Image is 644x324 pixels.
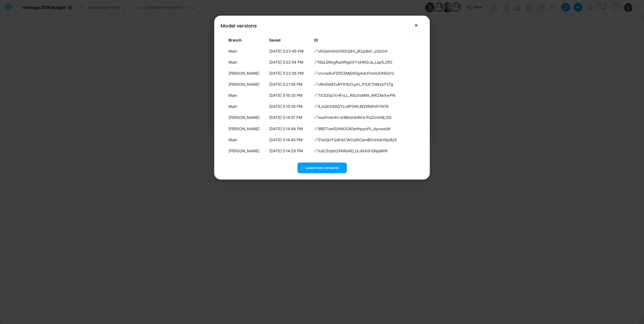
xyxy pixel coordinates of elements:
div: Model versions [221,22,257,29]
span: vRmDd9ZuRYA1bCLpH_.P1UCTnWzbTXTg [318,81,393,87]
span: Copy hyperlink to this version of the model [314,48,318,54]
td: [PERSON_NAME] [226,112,267,123]
span: Copy hyperlink to this version of the model [314,115,318,120]
td: [PERSON_NAME] [226,145,267,156]
span: Copy hyperlink to this version of the model [314,137,318,143]
span: Copy hyperlink to this version of the model [314,92,318,98]
span: mo41mkHH.UHB6dh84N3r7rQZm3hB_5Sl [318,115,391,120]
button: Load more versions [297,163,347,173]
td: Main [226,45,267,56]
span: 9_bQtt288QYLv4PSWi.jNZtRWh5Y9I78 [318,104,389,109]
td: Main [226,134,267,145]
td: [DATE] 5:22:06 PM [267,67,312,78]
span: Copy hyperlink to this version of the model [314,70,318,76]
span: Copy hyperlink to this version of the model [314,148,318,154]
span: × [414,22,418,28]
button: Close [410,19,423,32]
th: Local date/time when this version was saved [267,35,312,45]
td: [DATE] 5:14:29 PM [267,145,312,156]
td: [PERSON_NAME] [226,67,267,78]
td: [DATE] 5:23:49 PM [267,45,312,56]
span: Copy hyperlink to this version of the model [314,104,318,109]
td: [PERSON_NAME] [226,123,267,134]
span: 9BD7Jwl5Uh9OOllOeHhpynPL_ApnawjW [318,126,391,132]
td: Main [226,89,267,101]
span: Copy hyperlink to this version of the model [314,126,318,132]
td: [DATE] 5:14:48 PM [267,123,312,134]
span: 51wDjUYQ4HzCWCqfhOamBOvHUkXEpBy5 [318,137,397,143]
td: Main [226,101,267,112]
td: [DATE] 5:14:57 PM [267,112,312,123]
td: [DATE] 5:22:54 PM [267,56,312,67]
span: 7XZG0p7cHFvLL_R0zXoMfA_WKZKeXwPN [318,92,395,98]
button: ! [396,23,402,30]
td: Main [226,56,267,67]
span: iUsCZrpbt2KNRsND_ULdiUhXVjNpjMrR [318,148,387,154]
span: xrcme9uFGflZZMjG65gAdcFmmUCK6QV2 [318,70,394,76]
td: [DATE] 5:21:58 PM [267,78,312,89]
td: [PERSON_NAME] [226,78,267,89]
span: Copy hyperlink to this version of the model [314,59,318,65]
span: NQLENhgRsdWig0XYxjHNGJa_Lap5_DfO [318,59,392,65]
td: [DATE] 5:15:39 PM [267,101,312,112]
span: xN3jxkHmSXNXQ6V_j92pi6kf._o3zOn1 [318,48,387,54]
td: [DATE] 5:14:45 PM [267,134,312,145]
th: Branch [226,35,267,45]
td: [DATE] 5:16:35 PM [267,89,312,101]
th: ID [312,35,411,45]
span: Copy hyperlink to this version of the model [314,81,318,87]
